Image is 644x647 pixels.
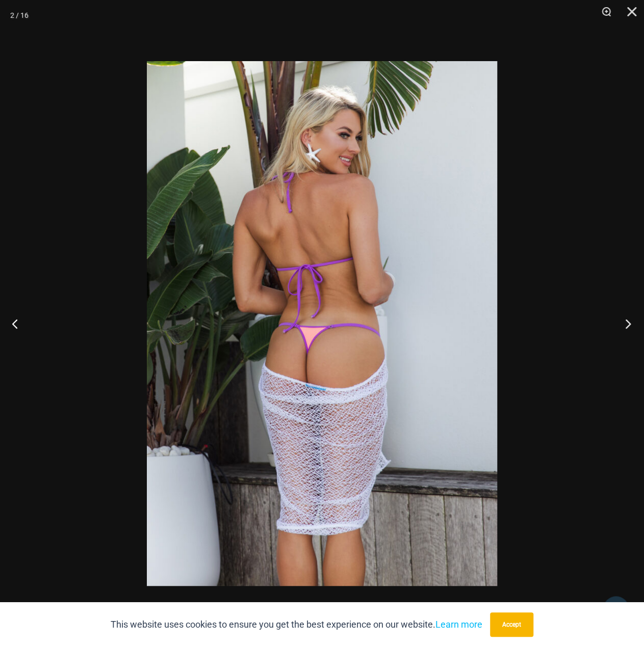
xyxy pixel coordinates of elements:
[10,8,29,23] div: 2 / 16
[606,298,644,349] button: Next
[147,61,497,586] img: Wild Card Neon Bliss 819 One Piece St Martin 5996 Sarong 04
[490,612,533,637] button: Accept
[435,619,482,630] a: Learn more
[111,617,482,632] p: This website uses cookies to ensure you get the best experience on our website.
